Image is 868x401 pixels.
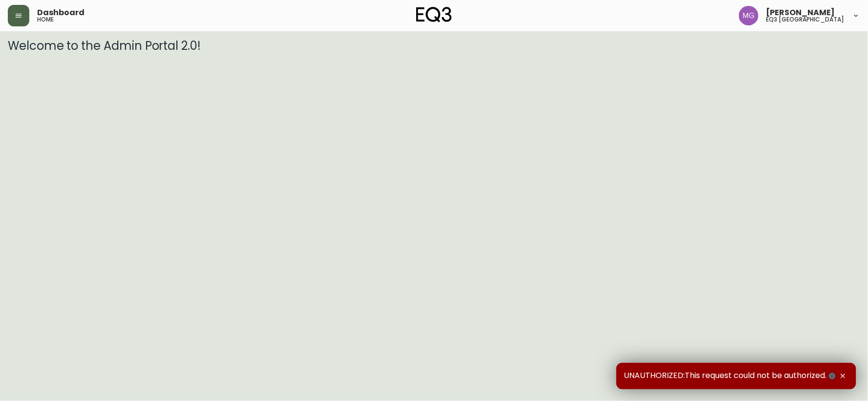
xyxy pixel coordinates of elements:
img: logo [416,7,452,22]
span: [PERSON_NAME] [766,9,835,17]
img: de8837be2a95cd31bb7c9ae23fe16153 [739,6,759,25]
h3: Welcome to the Admin Portal 2.0! [8,39,860,53]
h5: home [37,17,54,22]
span: Dashboard [37,9,85,17]
h5: eq3 [GEOGRAPHIC_DATA] [766,17,845,22]
span: UNAUTHORIZED:This request could not be authorized. [624,371,838,381]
